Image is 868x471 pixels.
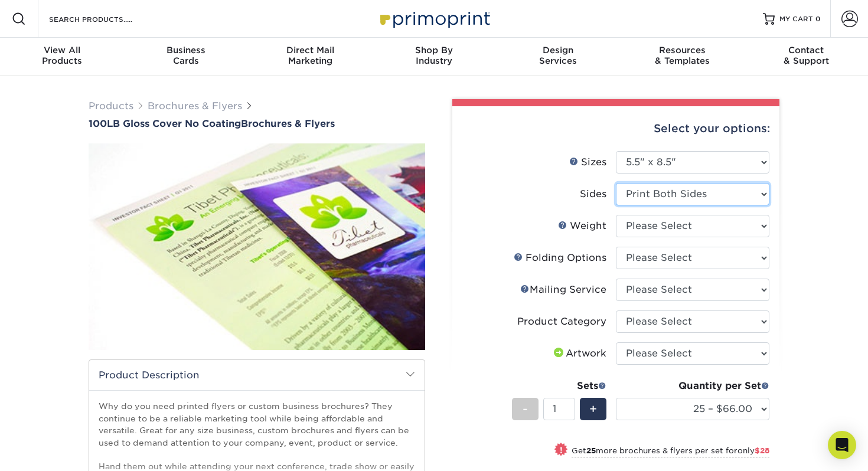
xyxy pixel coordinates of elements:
div: Open Intercom Messenger [828,431,856,459]
span: Direct Mail [248,45,372,55]
div: Cards [124,45,248,66]
div: Sizes [569,155,606,169]
div: Quantity per Set [616,379,769,393]
img: 100LB Gloss Cover<br/>No Coating 01 [89,130,425,363]
span: Shop By [372,45,496,55]
h1: Brochures & Flyers [89,118,425,129]
div: & Support [744,45,868,66]
a: Resources& Templates [620,38,744,76]
a: Products [89,100,133,112]
span: + [589,400,597,418]
a: Direct MailMarketing [248,38,372,76]
span: Design [496,45,620,55]
a: 100LB Gloss Cover No CoatingBrochures & Flyers [89,118,425,129]
span: Contact [744,45,868,55]
span: Business [124,45,248,55]
a: DesignServices [496,38,620,76]
span: MY CART [779,14,813,24]
div: Product Category [517,315,606,329]
span: only [738,446,769,455]
div: & Templates [620,45,744,66]
div: Sets [512,379,606,393]
span: ! [560,444,563,456]
input: SEARCH PRODUCTS..... [48,12,163,26]
div: Weight [558,219,606,233]
span: Resources [620,45,744,55]
a: BusinessCards [124,38,248,76]
div: Sides [580,187,606,201]
img: Primoprint [375,6,493,31]
div: Folding Options [514,251,606,265]
span: 100LB Gloss Cover No Coating [89,118,241,129]
div: Artwork [552,346,606,361]
span: - [523,400,528,418]
strong: 25 [586,446,596,455]
a: Contact& Support [744,38,868,76]
a: Shop ByIndustry [372,38,496,76]
div: Mailing Service [520,283,606,297]
h2: Product Description [89,360,425,390]
div: Services [496,45,620,66]
a: Brochures & Flyers [148,100,242,112]
span: 0 [815,15,821,23]
small: Get more brochures & flyers per set for [572,446,769,458]
div: Industry [372,45,496,66]
span: $28 [755,446,769,455]
div: Marketing [248,45,372,66]
div: Select your options: [462,106,770,151]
